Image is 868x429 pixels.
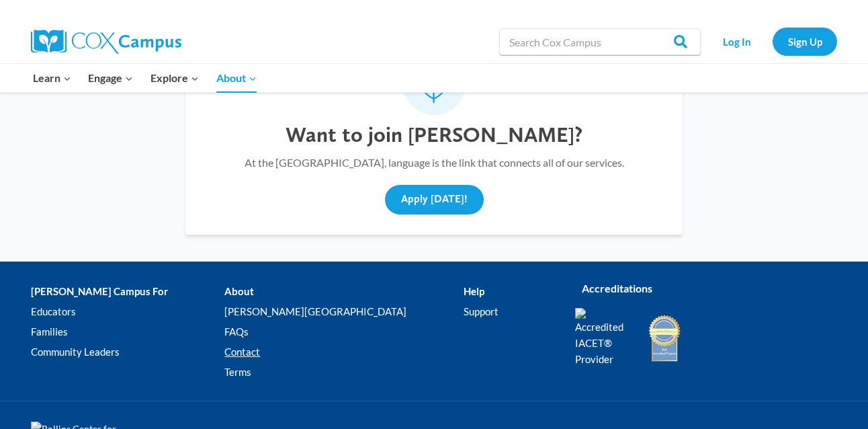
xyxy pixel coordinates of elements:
a: Terms [224,362,463,383]
nav: Secondary Navigation [707,28,837,55]
input: Search Cox Campus [499,28,701,55]
img: IDA Accredited [648,313,681,363]
button: Apply [DATE]! [385,185,484,214]
img: Cox Campus [31,30,181,54]
a: Log In [707,28,766,55]
button: Child menu of Explore [142,64,208,92]
a: FAQs [224,322,463,342]
button: Child menu of Engage [80,64,142,92]
button: Child menu of Learn [24,64,80,92]
a: Support [464,302,555,322]
a: [PERSON_NAME][GEOGRAPHIC_DATA] [224,302,463,322]
button: Child menu of About [208,64,265,92]
a: Community Leaders [31,342,224,362]
img: Accredited IACET® Provider [575,308,632,367]
a: Families [31,322,224,342]
h3: Want to join [PERSON_NAME]? [286,122,582,147]
a: Contact [224,342,463,362]
strong: Accreditations [582,282,652,295]
a: Educators [31,302,224,322]
p: At the [GEOGRAPHIC_DATA], language is the link that connects all of our services. [245,154,624,171]
nav: Primary Navigation [24,64,265,92]
a: Sign Up [773,28,837,55]
a: Want to join [PERSON_NAME]? At the [GEOGRAPHIC_DATA], language is the link that connects all of o... [185,32,683,235]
